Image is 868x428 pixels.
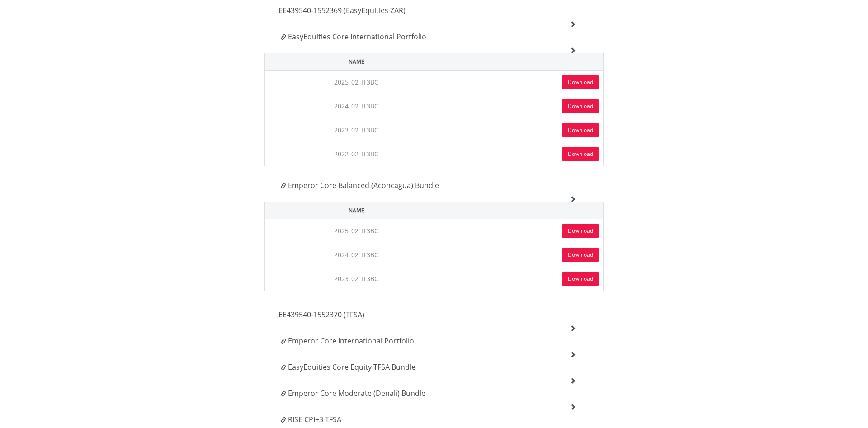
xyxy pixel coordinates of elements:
a: Download [562,272,599,286]
a: Download [562,248,599,262]
td: 2025_02_IT3BC [265,70,448,94]
span: Emperor Core Balanced (Aconcagua) Bundle [288,180,439,190]
td: 2025_02_IT3BC [265,219,448,243]
td: 2023_02_IT3BC [265,118,448,142]
a: Download [562,147,599,161]
a: Download [562,123,599,137]
td: 2023_02_IT3BC [265,267,448,291]
span: EasyEquities Core International Portfolio [288,32,426,42]
span: EE439540-1552370 (TFSA) [278,310,364,320]
span: Emperor Core International Portfolio [288,336,414,346]
a: Download [562,224,599,238]
td: 2022_02_IT3BC [265,142,448,166]
a: Download [562,99,599,113]
td: 2024_02_IT3BC [265,94,448,118]
th: Name [265,202,448,219]
a: Download [562,75,599,89]
span: Emperor Core Moderate (Denali) Bundle [288,388,425,398]
span: RISE CPI+3 TFSA [288,414,341,424]
span: EasyEquities Core Equity TFSA Bundle [288,362,415,372]
th: Name [265,53,448,70]
span: EE439540-1552369 (EasyEquities ZAR) [278,5,406,15]
td: 2024_02_IT3BC [265,243,448,267]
